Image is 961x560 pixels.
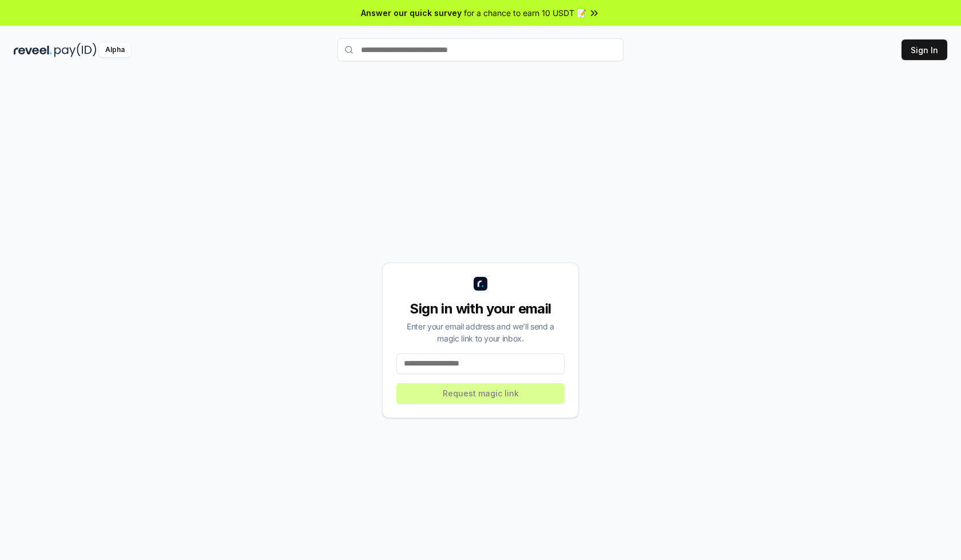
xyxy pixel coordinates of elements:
[474,277,487,291] img: logo_small
[902,39,947,60] button: Sign In
[464,7,586,19] span: for a chance to earn 10 USDT 📝
[99,43,131,57] div: Alpha
[396,320,565,344] div: Enter your email address and we’ll send a magic link to your inbox.
[361,7,462,19] span: Answer our quick survey
[396,300,565,318] div: Sign in with your email
[14,43,52,57] img: reveel_dark
[54,43,97,57] img: pay_id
